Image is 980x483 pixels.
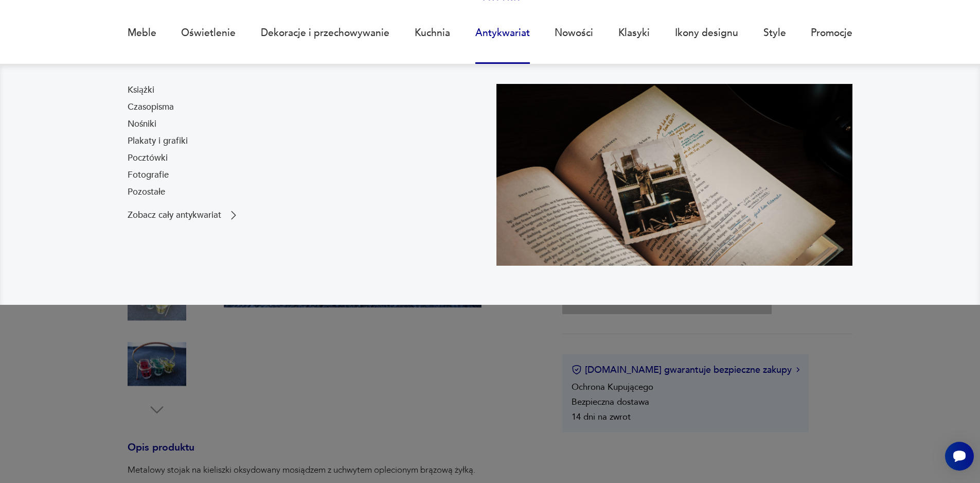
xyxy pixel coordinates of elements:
[181,9,236,57] a: Oświetlenie
[128,152,168,164] a: Pocztówki
[128,169,169,181] a: Fotografie
[128,9,156,57] a: Meble
[128,118,156,130] a: Nośniki
[128,186,165,198] a: Pozostałe
[128,135,188,147] a: Plakaty i grafiki
[618,9,650,57] a: Klasyki
[261,9,389,57] a: Dekoracje i przechowywanie
[128,101,174,113] a: Czasopisma
[415,9,450,57] a: Kuchnia
[945,442,974,471] iframe: Smartsupp widget button
[128,211,221,219] p: Zobacz cały antykwariat
[555,9,593,57] a: Nowości
[128,209,240,221] a: Zobacz cały antykwariat
[128,84,154,96] a: Książki
[475,9,530,57] a: Antykwariat
[763,9,786,57] a: Style
[811,9,852,57] a: Promocje
[496,84,853,266] img: c8a9187830f37f141118a59c8d49ce82.jpg
[675,9,738,57] a: Ikony designu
